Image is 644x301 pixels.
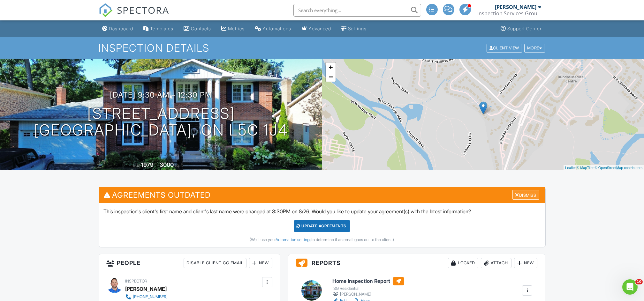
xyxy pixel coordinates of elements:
[99,187,545,203] h3: Agreements Outdated
[332,277,404,297] a: Home Inspection Report ISG Residential [PERSON_NAME]
[100,23,136,35] a: Dashboard
[219,23,247,35] a: Metrics
[104,237,541,242] div: (We'll use your to determine if an email goes out to the client.)
[110,91,212,99] h3: [DATE] 9:30 am - 12:30 pm
[99,3,113,17] img: The Best Home Inspection Software - Spectora
[348,26,367,31] div: Settings
[524,44,545,52] div: More
[125,279,148,283] span: Inspector
[276,237,312,242] a: Automation settings
[125,294,199,300] a: [PHONE_NUMBER]
[635,279,643,284] span: 10
[263,26,292,31] div: Automations
[181,23,214,35] a: Contacts
[577,166,594,170] a: © MapTiler
[117,3,170,17] span: SPECTORA
[34,105,288,139] h1: [STREET_ADDRESS] [GEOGRAPHIC_DATA], ON L5C 1J4
[332,277,404,285] h6: Home Inspection Report
[595,166,642,170] a: © OpenStreetMap contributors
[498,23,544,35] a: Support Center
[495,4,537,10] div: [PERSON_NAME]
[326,72,336,82] a: Zoom out
[288,254,545,272] h3: Reports
[332,291,404,297] div: [PERSON_NAME]
[141,161,154,168] div: 1979
[253,23,294,35] a: Automations (Advanced)
[478,10,542,17] div: Inspection Services Group Inc
[622,279,638,295] iframe: Intercom live chat
[191,26,211,31] div: Contacts
[141,23,176,35] a: Templates
[133,294,168,299] div: [PHONE_NUMBER]
[184,258,246,268] div: Disable Client CC Email
[133,163,140,168] span: Built
[448,258,478,268] div: Locked
[326,62,336,72] a: Zoom in
[175,163,184,168] span: sq. ft.
[125,284,167,294] div: [PERSON_NAME]
[99,42,546,54] h1: Inspection Details
[99,9,170,22] a: SPECTORA
[99,254,280,272] h3: People
[332,286,404,291] div: ISG Residential
[294,220,350,232] div: Update Agreements
[339,23,369,35] a: Settings
[228,26,245,31] div: Metrics
[487,44,522,52] div: Client View
[99,203,545,247] div: This inspection's client's first name and client's last name were changed at 3:30PM on 8/26. Woul...
[249,258,272,268] div: New
[508,26,542,31] div: Support Center
[565,166,576,170] a: Leaflet
[299,23,334,35] a: Advanced
[514,258,537,268] div: New
[512,190,539,200] div: Dismiss
[150,26,174,31] div: Templates
[486,45,524,50] a: Client View
[309,26,331,31] div: Advanced
[160,161,174,168] div: 3000
[564,165,644,171] div: |
[109,26,133,31] div: Dashboard
[293,4,421,17] input: Search everything...
[481,258,511,268] div: Attach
